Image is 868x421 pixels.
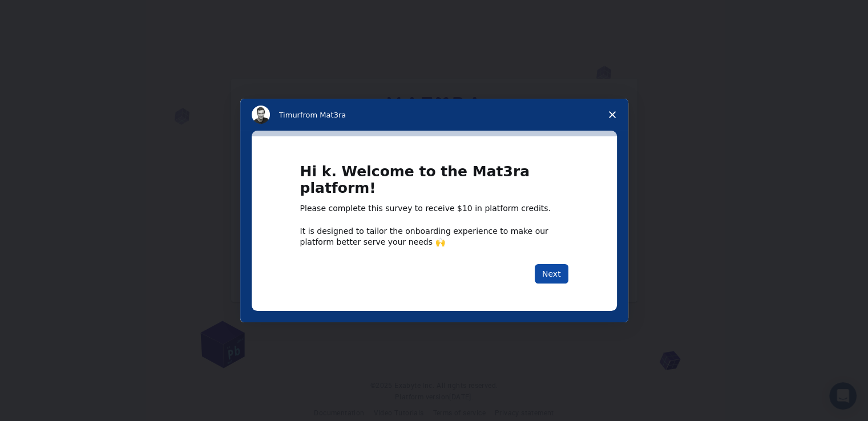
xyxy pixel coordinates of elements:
[300,226,568,246] div: It is designed to tailor the onboarding experience to make our platform better serve your needs 🙌
[252,106,270,124] img: Profile image for Timur
[300,203,568,214] div: Please complete this survey to receive $10 in platform credits.
[300,164,568,203] h1: Hi k. Welcome to the Mat3ra platform!
[535,264,568,284] button: Next
[596,99,628,131] span: Close survey
[23,8,64,18] span: Support
[279,111,300,119] span: Timur
[300,111,346,119] span: from Mat3ra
